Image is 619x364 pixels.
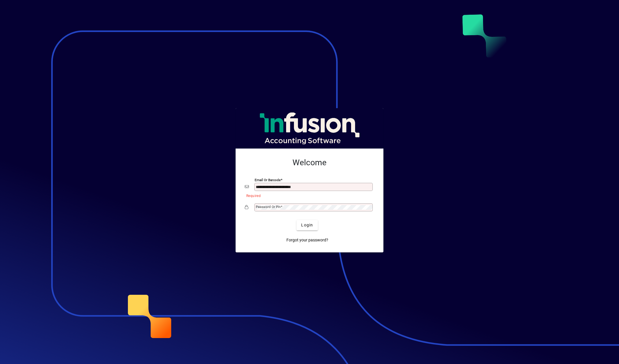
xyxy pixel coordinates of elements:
span: Forgot your password? [286,237,328,243]
mat-label: Password or Pin [256,205,281,209]
mat-error: Required [246,192,370,198]
mat-label: Email or Barcode [255,178,281,182]
h2: Welcome [245,158,374,168]
a: Forgot your password? [284,235,331,245]
button: Login [297,220,318,230]
span: Login [301,222,313,228]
